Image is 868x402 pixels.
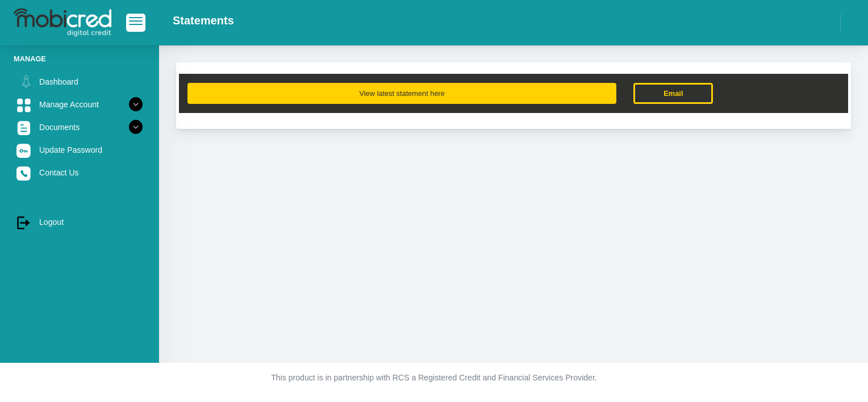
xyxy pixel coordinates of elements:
[14,211,145,233] a: Logout
[14,9,111,37] img: logo-mobicred.svg
[14,53,145,64] li: Manage
[633,83,713,104] a: Email
[14,71,145,93] a: Dashboard
[14,139,145,161] a: Update Password
[14,94,145,115] a: Manage Account
[173,14,234,27] h2: Statements
[14,116,145,138] a: Documents
[119,372,749,384] p: This product is in partnership with RCS a Registered Credit and Financial Services Provider.
[187,83,616,104] button: View latest statement here
[14,162,145,183] a: Contact Us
